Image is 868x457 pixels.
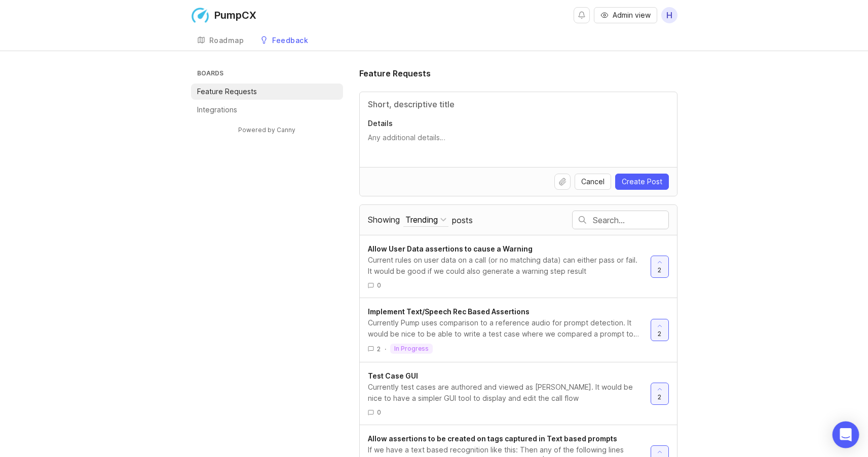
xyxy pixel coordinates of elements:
button: Cancel [575,174,611,190]
span: posts [452,215,473,226]
a: Powered by Canny [237,124,297,136]
textarea: Details [368,133,669,153]
a: Allow User Data assertions to cause a WarningCurrent rules on user data on a call (or no matching... [368,243,651,289]
span: 0 [377,408,381,417]
span: Create Post [622,177,662,187]
div: Open Intercom Messenger [833,422,859,448]
p: Details [368,118,669,129]
h3: Boards [195,67,343,81]
span: 2 [377,345,381,353]
a: Integrations [191,102,343,118]
input: Search… [593,215,668,226]
div: Currently test cases are authored and viewed as [PERSON_NAME]. It would be nice to have a simpler... [368,382,643,404]
button: Upload file [554,174,571,190]
span: Allow User Data assertions to cause a Warning [368,244,533,253]
span: Implement Text/Speech Rec Based Assertions [368,307,530,316]
button: 2 [651,256,669,278]
div: · [385,345,386,353]
span: 2 [658,329,661,338]
p: in progress [394,345,429,353]
a: Implement Text/Speech Rec Based AssertionsCurrently Pump uses comparison to a reference audio for... [368,306,651,354]
span: Allow assertions to be created on tags captured in Text based prompts [368,434,617,443]
a: Test Case GUICurrently test cases are authored and viewed as [PERSON_NAME]. It would be nice to h... [368,370,651,417]
button: H [661,7,677,23]
h1: Feature Requests [359,67,431,79]
a: Roadmap [191,30,250,51]
a: Feedback [254,30,314,51]
button: 2 [651,383,669,405]
span: 0 [377,281,381,289]
p: Integrations [197,105,237,115]
span: H [666,9,672,21]
span: Cancel [581,177,605,187]
button: Showing [403,213,448,227]
span: 2 [658,266,661,274]
div: Feedback [272,37,308,44]
button: 2 [651,319,669,341]
span: Test Case GUI [368,371,418,380]
button: Create Post [615,174,669,190]
div: Currently Pump uses comparison to a reference audio for prompt detection. It would be nice to be ... [368,317,643,340]
button: Notifications [574,7,590,23]
div: PumpCX [214,10,256,20]
span: Admin view [613,10,651,20]
button: Admin view [594,7,657,23]
div: Trending [405,214,438,225]
div: Roadmap [209,37,244,44]
div: Current rules on user data on a call (or no matching data) can either pass or fail. It would be g... [368,255,643,277]
img: PumpCX logo [191,6,209,24]
span: Showing [368,215,400,225]
span: 2 [658,393,661,401]
a: Feature Requests [191,84,343,100]
p: Feature Requests [197,87,257,97]
input: Title [368,98,669,110]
